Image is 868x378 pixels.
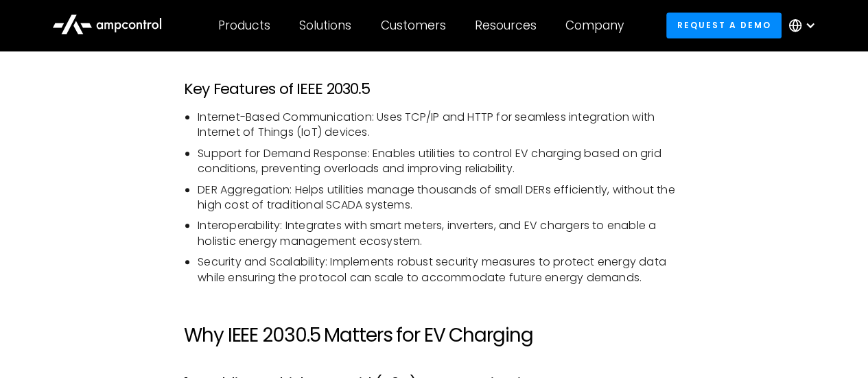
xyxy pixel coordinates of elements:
h3: Key Features of IEEE 2030.5 [184,80,684,98]
div: Resources [475,18,537,33]
li: Internet-Based Communication: Uses TCP/IP and HTTP for seamless integration with Internet of Thin... [198,110,684,141]
div: Company [565,18,624,33]
li: Security and Scalability: Implements robust security measures to protect energy data while ensuri... [198,255,684,285]
li: Support for Demand Response: Enables utilities to control EV charging based on grid conditions, p... [198,146,684,177]
div: Customers [381,18,446,33]
li: DER Aggregation: Helps utilities manage thousands of small DERs efficiently, without the high cos... [198,182,684,213]
div: Products [218,18,270,33]
div: Solutions [299,18,351,33]
li: Interoperability: Integrates with smart meters, inverters, and EV chargers to enable a holistic e... [198,218,684,249]
a: Request a demo [666,12,782,38]
h2: Why IEEE 2030.5 Matters for EV Charging [184,324,684,347]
